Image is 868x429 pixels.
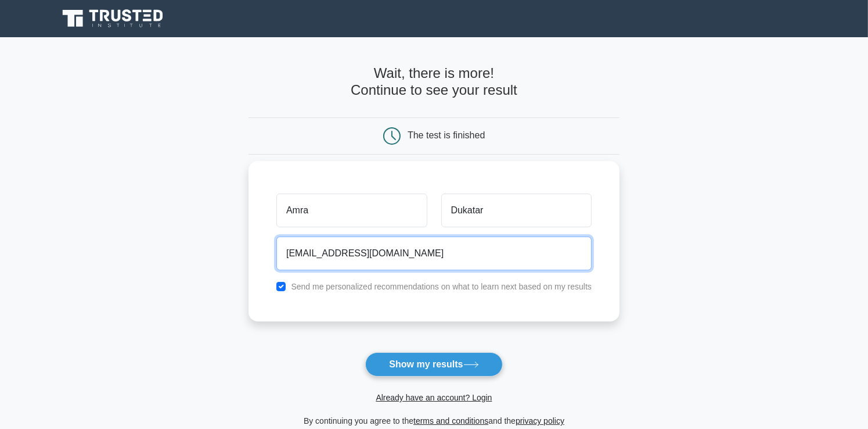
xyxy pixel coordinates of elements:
input: Email [276,237,592,270]
a: terms and conditions [413,416,488,426]
button: Show my results [365,352,502,377]
input: Last name [441,194,592,227]
h4: Wait, there is more! Continue to see your result [248,65,620,99]
a: Already have an account? Login [376,393,492,402]
a: privacy policy [516,416,564,426]
div: The test is finished [408,130,485,140]
input: First name [276,194,427,227]
div: By continuing you agree to the and the [242,414,626,428]
label: Send me personalized recommendations on what to learn next based on my results [291,282,592,291]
